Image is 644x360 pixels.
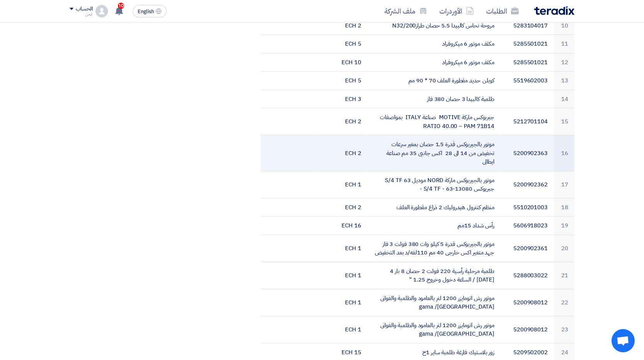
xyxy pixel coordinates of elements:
[367,235,501,262] td: موتور بالجيربوكس قدرة 5 كيلو وات 380 فولت 3 فاز جهد متغير اكس خارجى 40 مم 110لفه/د بعد التخفيض
[367,171,501,198] td: موتور بالجيربوكس ماركة NORD موديل 63 S/4 TF جبريوكس 13080-63 - S/4 TF -
[554,53,574,72] td: 12
[501,53,554,72] td: 5285501021
[554,316,574,343] td: 23
[367,108,501,135] td: جيربوكس ماركة MOTIVE صناعة ITALY بمواصفات RATIO 40.00 – PAM 71B14
[501,135,554,171] td: 5200902363
[314,135,367,171] td: 2 ECH
[554,72,574,90] td: 13
[554,90,574,108] td: 14
[367,16,501,35] td: مروحة نحاس كالبيدا 5.5 حصان طرازN32/200
[534,6,574,15] img: Teradix logo
[480,2,525,20] a: الطلبات
[501,217,554,235] td: 5606918023
[314,90,367,108] td: 3 ECH
[367,262,501,289] td: طلمبة مرحلية رأسية 220 فولت 2 حصان 8 بار 4 [DATE] / الساعة دخول وخروج 1.25 "
[367,289,501,316] td: موتور رش اتومايزر 1200 لتر بالعامود والطلمبة والفوانى gama /[GEOGRAPHIC_DATA]
[501,262,554,289] td: 5288003022
[554,35,574,53] td: 11
[133,5,167,17] button: English
[501,108,554,135] td: 5212701104
[70,12,92,16] div: ايمن
[314,35,367,53] td: 5 ECH
[314,316,367,343] td: 1 ECH
[314,217,367,235] td: 16 ECH
[378,2,433,20] a: ملف الشركة
[367,72,501,90] td: كوبلن حديد مقطورة العلف 70 * 90 مم
[501,235,554,262] td: 5200902361
[554,198,574,217] td: 18
[367,316,501,343] td: موتور رش اتومايزر 1200 لتر بالعامود والطلمبة والفوانى gama /[GEOGRAPHIC_DATA]
[501,72,554,90] td: 5519602003
[554,108,574,135] td: 15
[501,289,554,316] td: 5200908012
[367,198,501,217] td: منظم كنترول هيدروليك 2 ذراع مقطورة العلف
[314,16,367,35] td: 2 ECH
[501,316,554,343] td: 5200908012
[314,171,367,198] td: 1 ECH
[138,9,154,14] span: English
[554,16,574,35] td: 10
[314,289,367,316] td: 1 ECH
[554,262,574,289] td: 21
[554,171,574,198] td: 17
[314,108,367,135] td: 2 ECH
[314,72,367,90] td: 5 ECH
[554,235,574,262] td: 20
[554,135,574,171] td: 16
[367,53,501,72] td: مكثف موتور 6 ميكروفراد
[314,262,367,289] td: 1 ECH
[501,198,554,217] td: 5510201003
[612,329,635,352] a: دردشة مفتوحة
[367,135,501,171] td: موتور بالجيربوكس قدرة 1.5 حصان بمغير سرعات تخفيض من 14 الى 28 اكس جانبى 35 مم صناعة ايطالى
[314,198,367,217] td: 2 ECH
[367,217,501,235] td: رأس شداد 15مم
[554,217,574,235] td: 19
[314,235,367,262] td: 1 ECH
[367,35,501,53] td: مكثف موتور 6 ميكروفراد
[554,289,574,316] td: 22
[501,16,554,35] td: 5283104017
[96,5,108,17] img: profile_test.png
[314,53,367,72] td: 10 ECH
[501,171,554,198] td: 5200902362
[501,35,554,53] td: 5285501021
[76,6,92,12] div: الحساب
[433,2,480,20] a: الأوردرات
[118,3,124,9] span: 10
[367,90,501,108] td: طلمبة كالبيدا 3 حصان 380 فاز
